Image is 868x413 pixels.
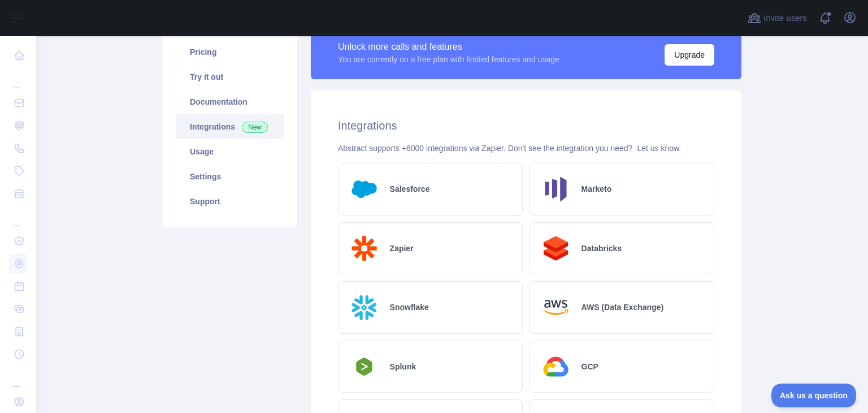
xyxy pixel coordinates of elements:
[348,291,381,324] img: Logo
[338,143,714,154] div: Abstract supports +6000 integrations via Zapier. Don't see the integration you need?
[338,54,559,65] div: You are currently on a free plan with limited features and usage
[581,302,663,313] h2: AWS (Data Exchange)
[176,89,284,114] a: Documentation
[390,302,429,313] h2: Snowflake
[637,144,681,153] a: Let us know.
[176,114,284,139] a: Integrations New
[9,367,27,389] div: ...
[763,12,807,25] span: Invite users
[348,354,381,379] img: Logo
[176,189,284,214] a: Support
[390,243,414,254] h2: Zapier
[771,384,857,407] iframe: Toggle Customer Support
[242,122,268,133] span: New
[176,139,284,164] a: Usage
[539,350,572,384] img: Logo
[348,173,381,206] img: Logo
[9,68,27,91] div: ...
[390,183,430,195] h2: Salesforce
[539,173,572,206] img: Logo
[338,118,714,134] h2: Integrations
[390,361,416,372] h2: Splunk
[9,206,27,229] div: ...
[176,64,284,89] a: Try it out
[581,243,622,254] h2: Databricks
[348,232,381,265] img: Logo
[581,183,612,195] h2: Marketo
[539,291,572,324] img: Logo
[665,44,714,66] button: Upgrade
[581,361,598,372] h2: GCP
[176,164,284,189] a: Settings
[539,232,572,265] img: Logo
[745,9,809,27] button: Invite users
[338,40,559,54] div: Unlock more calls and features
[176,40,284,64] a: Pricing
